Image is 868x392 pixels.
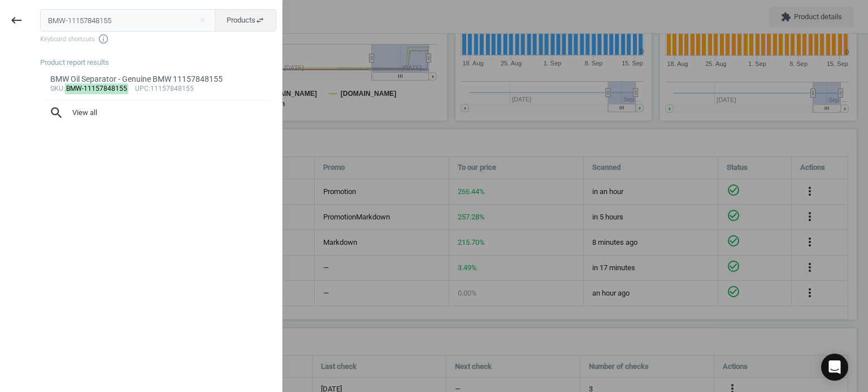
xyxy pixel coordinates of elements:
[194,15,211,25] button: Close
[50,85,267,94] div: : :11157848155
[98,33,109,45] i: info_outline
[40,100,276,125] button: searchView all
[49,105,267,120] span: View all
[227,15,264,25] span: Products
[40,58,282,68] div: Product report results
[3,7,29,34] button: keyboard_backspace
[40,9,216,32] input: Enter the SKU or product name
[65,83,129,94] mark: BMW-11157848155
[135,85,149,93] span: upc
[10,14,23,27] i: keyboard_backspace
[821,354,848,381] div: Open Intercom Messenger
[255,16,264,25] i: swap_horiz
[49,105,64,120] i: search
[50,74,267,85] div: BMW Oil Separator - Genuine BMW 11157848155
[50,85,63,93] span: sku
[215,9,276,32] button: Productsswap_horiz
[40,33,276,45] span: Keyboard shortcuts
